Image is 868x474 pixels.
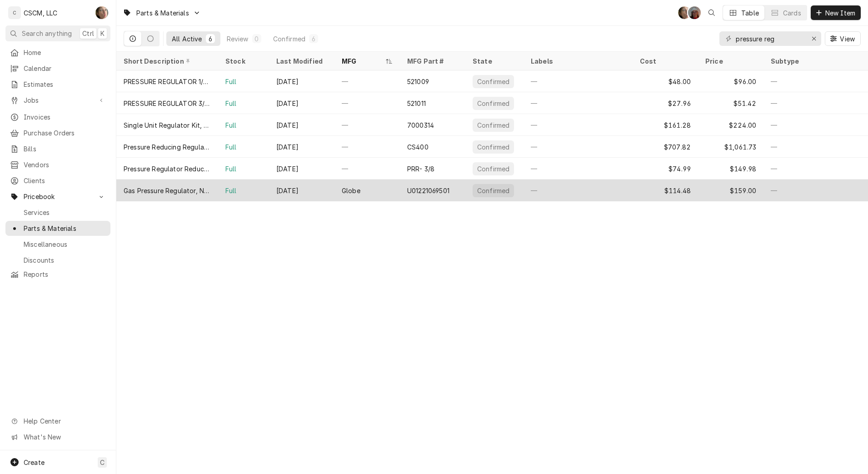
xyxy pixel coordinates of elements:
div: — [334,114,400,136]
div: $1,061.73 [698,136,763,158]
a: Go to Parts & Materials [119,5,205,20]
div: PRESSURE REGULATOR 1/2" NAT RV48L W.C. 3-6 [124,77,211,86]
span: Home [24,48,106,57]
span: Estimates [24,80,106,89]
div: Confirmed [476,142,510,152]
span: Miscellaneous [24,239,106,249]
div: [DATE] [269,136,334,158]
div: Short Description [124,56,209,66]
div: 7000314 [407,120,434,130]
div: Pressure Reducing Regulators [124,142,211,152]
div: Globe [342,186,360,195]
span: Purchase Orders [24,128,106,138]
div: 6 [311,34,316,44]
span: Create [24,459,45,466]
div: Cost [640,56,689,66]
div: $159.00 [698,180,763,201]
div: — [524,136,633,158]
div: [DATE] [269,114,334,136]
span: Parts & Materials [136,8,189,18]
div: $114.48 [633,180,698,201]
span: C [100,458,105,467]
div: — [334,136,400,158]
div: Confirmed [476,164,510,174]
div: PRESSURE REGULATOR 3/4" NAT RV48L W.C. 3-6 [124,99,211,108]
a: Reports [5,267,110,282]
div: — [763,136,865,158]
span: Jobs [24,95,92,105]
a: Parts & Materials [5,221,110,236]
div: $224.00 [698,114,763,136]
div: Price [705,56,754,66]
div: Full [225,186,237,195]
div: 521009 [407,77,429,86]
div: All Active [172,34,202,44]
span: Help Center [24,416,105,426]
div: 6 [208,34,213,44]
div: Confirmed [476,99,510,108]
a: Clients [5,173,110,188]
button: View [825,31,861,46]
div: Confirmed [476,77,510,86]
div: — [524,180,633,201]
div: — [524,114,633,136]
div: C [8,6,21,19]
div: Serra Heyen's Avatar [678,6,691,19]
div: Dena Vecchetti's Avatar [688,6,701,19]
div: Last Modified [276,56,325,66]
div: [DATE] [269,70,334,92]
div: Full [225,164,237,174]
div: SH [678,6,691,19]
span: Bills [24,144,106,154]
div: Confirmed [273,34,305,44]
div: Review [227,34,249,44]
span: New Item [823,8,857,18]
div: SH [95,6,108,19]
span: Pricebook [24,192,92,201]
a: Calendar [5,61,110,76]
div: Single Unit Regulator Kit, compact, permits adjustment for water pressure into one steamer [124,120,211,130]
div: Confirmed [476,186,510,195]
div: DV [688,6,701,19]
div: — [763,180,865,201]
div: Stock [225,56,260,66]
span: Search anything [22,29,72,38]
span: Clients [24,176,106,185]
div: CS400 [407,142,429,152]
div: Table [741,8,759,18]
input: Keyword search [736,31,804,46]
a: Discounts [5,253,110,268]
span: Discounts [24,255,106,265]
div: [DATE] [269,92,334,114]
a: Bills [5,141,110,156]
a: Purchase Orders [5,125,110,140]
span: Calendar [24,64,106,73]
div: Full [225,142,237,152]
button: Search anythingCtrlK [5,25,110,41]
span: Parts & Materials [24,224,106,233]
div: MFG Part # [407,56,456,66]
div: State [473,56,514,66]
span: Services [24,208,106,217]
div: MFG [342,56,384,66]
div: — [763,70,865,92]
div: $96.00 [698,70,763,92]
div: Pressure Regulator Reducer - 3/8" [124,164,211,174]
div: Full [225,99,237,108]
div: Subtype [771,56,856,66]
div: 0 [254,34,259,44]
div: Full [225,77,237,86]
div: — [524,158,633,180]
a: Go to Jobs [5,93,110,108]
a: Go to Help Center [5,414,110,429]
div: Cards [783,8,801,18]
span: Ctrl [82,29,94,38]
div: — [763,92,865,114]
span: View [838,34,857,44]
div: — [763,114,865,136]
div: Confirmed [476,120,510,130]
a: Services [5,205,110,220]
div: Serra Heyen's Avatar [95,6,108,19]
div: Full [225,120,237,130]
div: — [763,158,865,180]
